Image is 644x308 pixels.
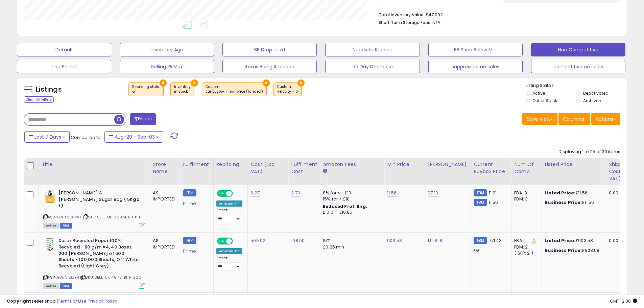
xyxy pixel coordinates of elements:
button: Needs to Reprice [325,43,420,56]
div: seller snap | | [7,298,117,305]
a: Terms of Use [58,298,87,304]
div: FBM: 2 [514,244,536,250]
span: Aug-28 - Sep-03 [115,134,155,140]
a: 27.10 [428,190,438,196]
span: 771.43 [489,237,502,244]
div: £10.01 - £10.85 [323,210,379,215]
button: × [263,79,270,87]
a: B00K2DUPAK [57,214,81,220]
b: Short Term Storage Fees: [379,20,431,25]
b: Xerox Recycled Paper 100% Recycled - 80 g/m A4, 40 Boxes, 200 [PERSON_NAME] of 500 Sheets - 100,0... [58,238,141,271]
div: ASIN: [43,190,145,228]
strong: Copyright [7,298,31,304]
div: Preset: [216,256,243,271]
div: FBA: 0 [514,190,536,196]
span: OFF [232,238,242,244]
div: £903.58 [545,247,601,254]
button: Columns [558,113,590,125]
a: Privacy Policy [88,298,117,304]
button: competitive no sales [531,60,625,73]
span: Inventory : [174,84,191,94]
span: FBM [60,223,72,229]
div: 0.00 [609,190,641,196]
li: £47,092 [379,10,615,18]
span: 2025-09-11 12:00 GMT [610,298,637,304]
a: 6.27 [251,190,260,196]
div: Clear All Filters [24,96,54,103]
div: Shipping Costs (Exc. VAT) [609,161,644,182]
button: Aug-28 - Sep-03 [104,131,163,143]
div: £11.56 [545,190,601,196]
span: FBM [60,283,72,289]
div: Cost (Exc. VAT) [251,161,285,175]
b: Total Inventory Value: [379,12,425,18]
button: Actions [591,113,620,125]
div: in stock [174,89,191,94]
span: Custom: [206,84,263,94]
b: [PERSON_NAME] & [PERSON_NAME] Sugar Bag ( 5Kg x 1 ) [58,190,141,211]
div: Preset: [216,208,243,223]
label: Active [532,90,545,96]
div: Repricing [216,161,245,168]
div: ASL IMPORTED [153,238,175,250]
div: cur buybox < min price (landed) [206,89,263,94]
span: ON [218,238,226,244]
span: | SKU: SELL-UK-45173-B1-P-200 [80,275,141,280]
a: 1,918.18 [428,237,442,244]
b: Business Price: [545,199,582,206]
div: 0.00 [609,238,641,244]
a: 2.70 [291,190,300,196]
div: [PERSON_NAME] [428,161,468,168]
span: | SKU: SELL-UK-38074-B3-P-1 [82,214,140,220]
span: ON [218,191,226,196]
div: Prime [183,198,208,206]
a: 505.92 [251,237,265,244]
button: Items Being Repriced [222,60,317,73]
div: £0.25 min [323,244,379,250]
span: All listings currently available for purchase on Amazon [43,223,59,229]
b: Listed Price: [545,237,575,244]
button: Filters [130,113,156,125]
span: 11.56 [489,199,498,206]
span: 11.21 [489,190,497,196]
span: Repricing state : [132,84,160,94]
small: FBM [183,189,196,196]
p: Listing States: [526,82,627,89]
div: Fulfillment Cost [291,161,317,175]
label: Out of Stock [532,98,557,103]
div: Fulfillment [183,161,210,168]
a: 11.56 [387,190,397,196]
h5: Listings [36,85,62,94]
button: Save View [522,113,557,125]
div: Title [42,161,147,168]
small: FBM [474,199,487,206]
b: Listed Price: [545,190,575,196]
span: Custom: [277,84,298,94]
button: Non Competitive [531,43,625,56]
a: 108.00 [291,237,305,244]
div: £903.58 [545,238,601,244]
div: FBM: 3 [514,196,536,202]
label: Deactivated [583,90,609,96]
div: Amazon AI * [216,200,243,207]
div: Displaying 1 to 25 of 30 items [558,149,620,155]
div: Prime [183,246,208,254]
div: Current Buybox Price [474,161,508,175]
label: Archived [583,98,601,103]
button: Top Sellers [17,60,111,73]
div: Amazon Fees [323,161,381,168]
button: × [191,79,198,87]
div: Listed Price [545,161,603,168]
small: FBM [474,189,487,196]
div: Min Price [387,161,422,168]
div: Amazon AI * [216,248,243,254]
span: OFF [232,191,242,196]
img: 410T1PodPyL._SL40_.jpg [43,238,57,251]
span: Last 7 Days [34,134,61,140]
div: ASL IMPORTED [153,190,175,202]
small: FBM [474,237,487,244]
span: N/A [432,19,440,26]
div: on [132,89,160,94]
div: Store Name [153,161,177,175]
div: 15% [323,238,379,244]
